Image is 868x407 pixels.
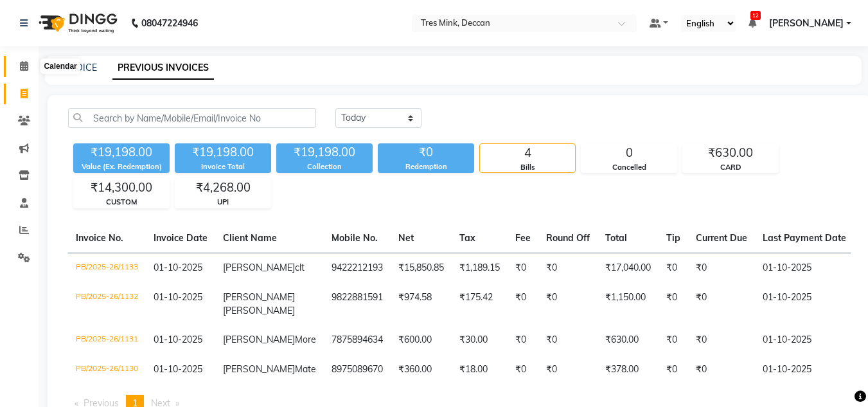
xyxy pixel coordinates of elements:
[175,143,271,161] div: ₹19,198.00
[398,232,414,244] span: Net
[391,325,452,355] td: ₹600.00
[688,355,755,384] td: ₹0
[659,325,688,355] td: ₹0
[112,57,214,80] a: PREVIOUS INVOICES
[581,162,677,173] div: Cancelled
[324,253,391,283] td: 9422212193
[452,253,508,283] td: ₹1,189.15
[68,325,146,355] td: PB/2025-26/1131
[508,283,538,325] td: ₹0
[332,232,378,244] span: Mobile No.
[538,253,598,283] td: ₹0
[378,161,474,172] div: Redemption
[769,17,844,30] span: [PERSON_NAME]
[598,355,659,384] td: ₹378.00
[295,363,316,375] span: Mate
[68,108,316,128] input: Search by Name/Mobile/Email/Invoice No
[154,334,202,345] span: 01-10-2025
[755,355,854,384] td: 01-10-2025
[276,161,373,172] div: Collection
[154,291,202,303] span: 01-10-2025
[295,334,316,345] span: More
[223,291,295,303] span: [PERSON_NAME]
[378,143,474,161] div: ₹0
[76,232,123,244] span: Invoice No.
[141,5,198,41] b: 08047224946
[74,197,169,208] div: CUSTOM
[40,59,80,74] div: Calendar
[154,262,202,273] span: 01-10-2025
[508,355,538,384] td: ₹0
[755,253,854,283] td: 01-10-2025
[480,144,575,162] div: 4
[480,162,575,173] div: Bills
[538,283,598,325] td: ₹0
[223,305,295,316] span: [PERSON_NAME]
[683,162,778,173] div: CARD
[683,144,778,162] div: ₹630.00
[276,143,373,161] div: ₹19,198.00
[598,253,659,283] td: ₹17,040.00
[391,355,452,384] td: ₹360.00
[515,232,531,244] span: Fee
[73,143,170,161] div: ₹19,198.00
[598,325,659,355] td: ₹630.00
[666,232,680,244] span: Tip
[755,283,854,325] td: 01-10-2025
[750,11,761,20] span: 12
[223,262,295,273] span: [PERSON_NAME]
[538,355,598,384] td: ₹0
[538,325,598,355] td: ₹0
[391,283,452,325] td: ₹974.58
[508,325,538,355] td: ₹0
[175,179,270,197] div: ₹4,268.00
[391,253,452,283] td: ₹15,850.85
[33,5,121,41] img: logo
[175,197,270,208] div: UPI
[73,161,170,172] div: Value (Ex. Redemption)
[154,232,208,244] span: Invoice Date
[223,232,277,244] span: Client Name
[605,232,627,244] span: Total
[324,325,391,355] td: 7875894634
[748,17,756,29] a: 12
[755,325,854,355] td: 01-10-2025
[696,232,747,244] span: Current Due
[581,144,677,162] div: 0
[223,363,295,375] span: [PERSON_NAME]
[68,355,146,384] td: PB/2025-26/1130
[324,355,391,384] td: 8975089670
[598,283,659,325] td: ₹1,150.00
[154,363,202,375] span: 01-10-2025
[68,253,146,283] td: PB/2025-26/1133
[763,232,846,244] span: Last Payment Date
[74,179,169,197] div: ₹14,300.00
[659,253,688,283] td: ₹0
[295,262,305,273] span: clt
[452,283,508,325] td: ₹175.42
[68,283,146,325] td: PB/2025-26/1132
[452,355,508,384] td: ₹18.00
[688,283,755,325] td: ₹0
[324,283,391,325] td: 9822881591
[659,283,688,325] td: ₹0
[452,325,508,355] td: ₹30.00
[223,334,295,345] span: [PERSON_NAME]
[546,232,590,244] span: Round Off
[688,253,755,283] td: ₹0
[175,161,271,172] div: Invoice Total
[459,232,475,244] span: Tax
[508,253,538,283] td: ₹0
[659,355,688,384] td: ₹0
[688,325,755,355] td: ₹0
